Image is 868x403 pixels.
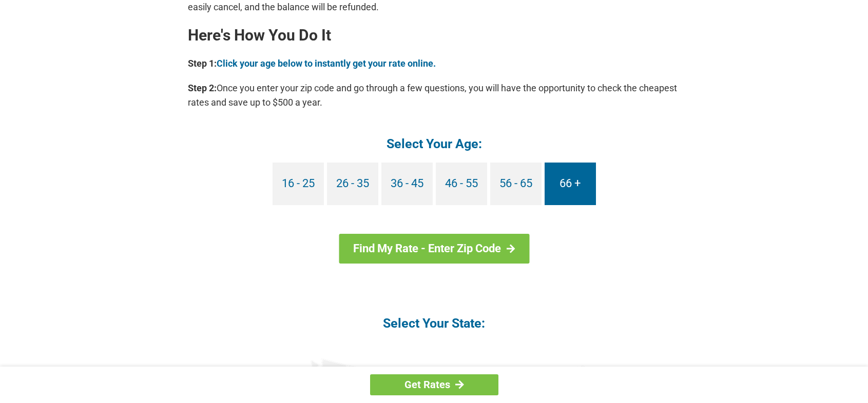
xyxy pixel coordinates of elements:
[545,163,596,205] a: 66 +
[217,58,436,69] a: Click your age below to instantly get your rate online.
[327,163,378,205] a: 26 - 35
[370,374,498,395] a: Get Rates
[339,234,529,264] a: Find My Rate - Enter Zip Code
[436,163,487,205] a: 46 - 55
[188,135,681,152] h4: Select Your Age:
[188,81,681,110] p: Once you enter your zip code and go through a few questions, you will have the opportunity to che...
[273,163,324,205] a: 16 - 25
[490,163,542,205] a: 56 - 65
[188,315,681,332] h4: Select Your State:
[188,27,681,44] h2: Here's How You Do It
[188,83,217,93] b: Step 2:
[381,163,433,205] a: 36 - 45
[188,58,217,69] b: Step 1:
